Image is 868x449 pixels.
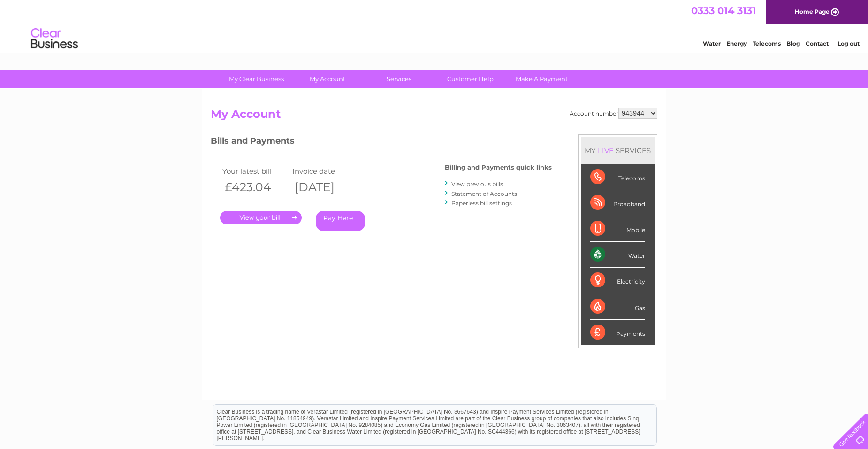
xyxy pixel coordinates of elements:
[590,216,645,242] div: Mobile
[503,70,580,88] a: Make A Payment
[316,211,365,231] a: Pay Here
[290,165,360,178] td: Invoice date
[451,190,517,197] a: Statement of Accounts
[806,40,829,47] a: Contact
[445,164,552,171] h4: Billing and Payments quick links
[220,165,290,178] td: Your latest bill
[451,180,503,187] a: View previous bills
[590,320,645,345] div: Payments
[30,24,78,53] img: logo.png
[590,294,645,320] div: Gas
[590,268,645,294] div: Electricity
[211,134,552,151] h3: Bills and Payments
[590,164,645,190] div: Telecoms
[786,40,800,47] a: Blog
[360,70,438,88] a: Services
[590,190,645,216] div: Broadband
[726,40,747,47] a: Energy
[290,178,360,197] th: [DATE]
[691,5,756,16] a: 0333 014 3131
[753,40,781,47] a: Telecoms
[838,40,860,47] a: Log out
[596,146,616,155] div: LIVE
[432,70,509,88] a: Customer Help
[451,200,512,207] a: Paperless bill settings
[703,40,721,47] a: Water
[590,242,645,268] div: Water
[211,108,657,125] h2: My Account
[213,5,656,46] div: Clear Business is a trading name of Verastar Limited (registered in [GEOGRAPHIC_DATA] No. 3667643...
[220,178,290,197] th: £423.04
[581,137,655,164] div: MY SERVICES
[570,108,657,119] div: Account number
[289,70,366,88] a: My Account
[218,70,295,88] a: My Clear Business
[220,211,302,224] a: .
